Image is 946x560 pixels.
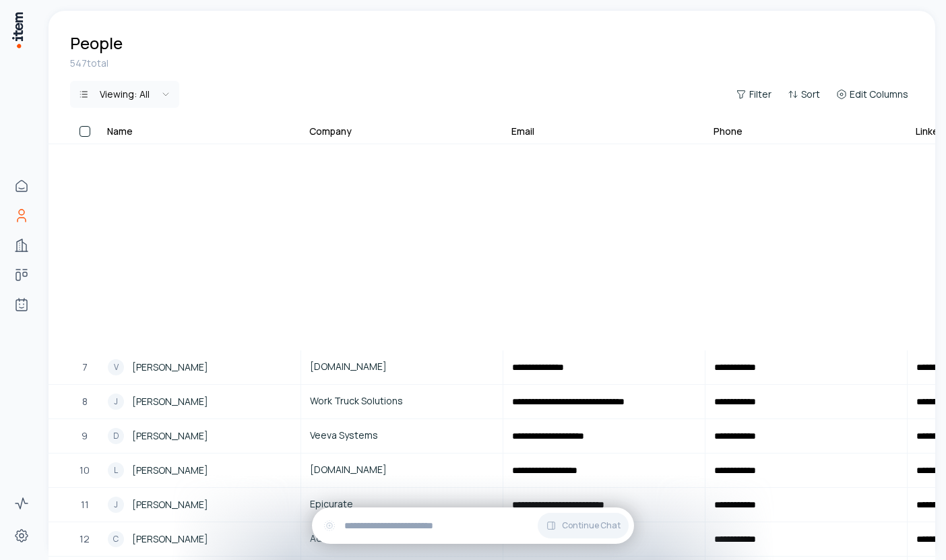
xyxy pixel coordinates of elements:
[310,497,494,511] span: Epicurate
[108,394,124,410] div: J
[80,463,90,478] span: 10
[310,394,494,408] span: Work Truck Solutions
[100,420,300,452] a: D[PERSON_NAME]
[310,428,494,443] span: Veeva Systems
[108,359,124,375] div: V
[82,394,88,409] span: 8
[309,125,352,138] div: Company
[80,532,90,547] span: 12
[8,291,35,318] a: Agents
[82,429,88,443] span: 9
[100,351,300,383] a: V[PERSON_NAME]
[730,85,777,104] button: Filter
[8,202,35,229] a: People
[108,462,124,478] div: L
[312,507,634,544] div: Continue Chat
[132,429,208,443] span: [PERSON_NAME]
[100,523,300,555] a: C[PERSON_NAME]
[714,125,743,138] div: Phone
[749,88,771,101] span: Filter
[8,173,35,199] a: Home
[82,360,88,375] span: 7
[70,32,123,54] h1: People
[850,88,908,101] span: Edit Columns
[81,497,89,512] span: 11
[70,57,914,70] div: 547 total
[782,85,825,104] button: Sort
[302,454,502,487] a: [DOMAIN_NAME]
[108,497,124,513] div: J
[11,11,24,49] img: Item Brain Logo
[108,428,124,444] div: D
[8,522,35,549] a: Settings
[538,513,629,538] button: Continue Chat
[100,454,300,487] a: L[PERSON_NAME]
[302,351,502,383] a: [DOMAIN_NAME]
[132,394,208,409] span: [PERSON_NAME]
[310,531,494,546] span: Advance Auto Parts
[8,490,35,517] a: Activity
[310,462,494,477] span: [DOMAIN_NAME]
[302,489,502,521] a: Epicurate
[8,232,35,259] a: Companies
[132,532,208,547] span: [PERSON_NAME]
[562,520,621,531] span: Continue Chat
[100,88,150,101] div: Viewing:
[8,261,35,288] a: Deals
[132,497,208,512] span: [PERSON_NAME]
[107,125,133,138] div: Name
[132,463,208,478] span: [PERSON_NAME]
[310,359,494,374] span: [DOMAIN_NAME]
[108,531,124,547] div: C
[302,420,502,452] a: Veeva Systems
[132,360,208,375] span: [PERSON_NAME]
[100,385,300,418] a: J[PERSON_NAME]
[302,385,502,418] a: Work Truck Solutions
[302,523,502,555] a: Advance Auto Parts
[100,489,300,521] a: J[PERSON_NAME]
[801,88,820,101] span: Sort
[831,85,914,104] button: Edit Columns
[511,125,534,138] div: Email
